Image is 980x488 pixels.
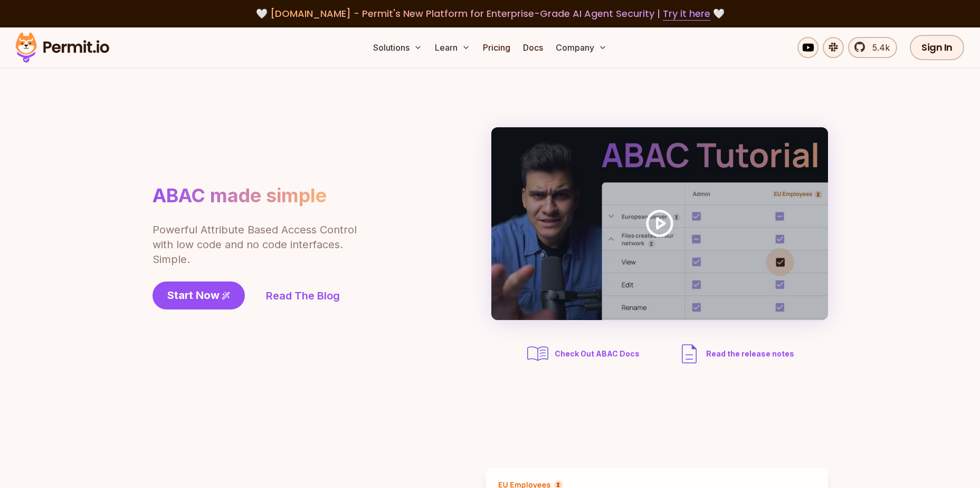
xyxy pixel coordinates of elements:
[479,37,515,58] a: Pricing
[153,281,245,309] a: Start Now
[369,37,426,58] button: Solutions
[706,349,794,359] span: Read the release notes
[270,7,710,20] span: [DOMAIN_NAME] - Permit's New Platform for Enterprise-Grade AI Agent Security |
[25,6,955,21] div: 🤍 🤍
[153,222,358,267] p: Powerful Attribute Based Access Control with low code and no code interfaces. Simple.
[677,341,794,367] a: Read the release notes
[866,41,890,54] span: 5.4k
[848,37,897,58] a: 5.4k
[167,288,220,303] span: Start Now
[153,184,327,208] h1: ABAC made simple
[555,349,640,359] span: Check Out ABAC Docs
[551,37,611,58] button: Company
[525,341,550,367] img: abac docs
[431,37,474,58] button: Learn
[11,30,114,65] img: Permit logo
[266,288,340,303] a: Read The Blog
[525,341,643,367] a: Check Out ABAC Docs
[910,35,964,60] a: Sign In
[663,7,710,21] a: Try it here
[519,37,547,58] a: Docs
[677,341,702,367] img: description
